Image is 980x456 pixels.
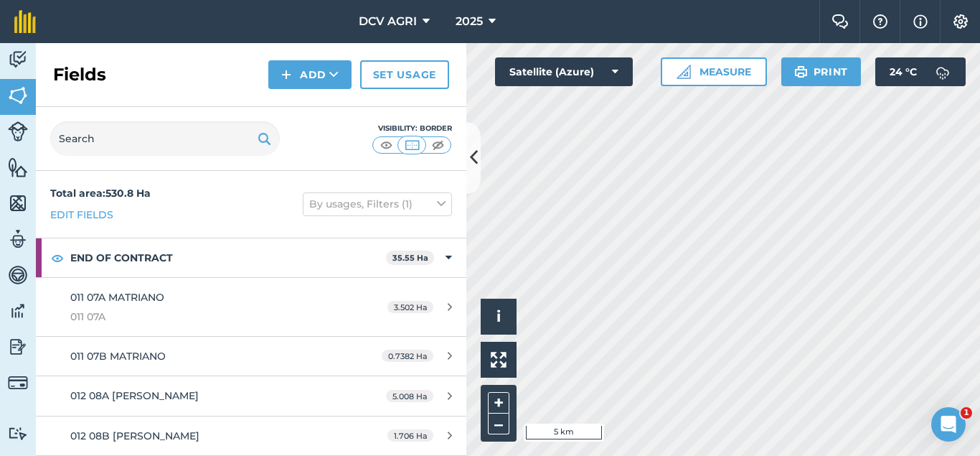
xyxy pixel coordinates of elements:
span: 011 07B MATRIANO [70,350,166,363]
span: i [496,307,501,325]
img: Ruler icon [677,65,691,79]
span: 012 08B [PERSON_NAME] [70,429,199,442]
img: svg+xml;base64,PD94bWwgdmVyc2lvbj0iMS4wIiBlbmNvZGluZz0idXRmLTgiPz4KPCEtLSBHZW5lcmF0b3I6IEFkb2JlIE... [8,121,28,141]
img: Two speech bubbles overlapping with the left bubble in the forefront [831,14,849,29]
img: svg+xml;base64,PD94bWwgdmVyc2lvbj0iMS4wIiBlbmNvZGluZz0idXRmLTgiPz4KPCEtLSBHZW5lcmF0b3I6IEFkb2JlIE... [8,228,28,250]
img: Four arrows, one pointing top left, one top right, one bottom right and the last bottom left [491,352,507,368]
span: 011 07A MATRIANO [70,291,164,304]
img: svg+xml;base64,PD94bWwgdmVyc2lvbj0iMS4wIiBlbmNvZGluZz0idXRmLTgiPz4KPCEtLSBHZW5lcmF0b3I6IEFkb2JlIE... [8,336,28,358]
span: 24 ° C [890,57,917,86]
strong: END OF CONTRACT [70,238,386,277]
div: Visibility: Border [372,123,452,134]
img: A cog icon [952,14,969,29]
img: svg+xml;base64,PD94bWwgdmVyc2lvbj0iMS4wIiBlbmNvZGluZz0idXRmLTgiPz4KPCEtLSBHZW5lcmF0b3I6IEFkb2JlIE... [8,300,28,322]
iframe: Intercom live chat [931,407,966,442]
span: 011 07A [70,309,340,325]
img: svg+xml;base64,PHN2ZyB4bWxucz0iaHR0cDovL3d3dy53My5vcmcvMjAwMC9zdmciIHdpZHRoPSI1NiIgaGVpZ2h0PSI2MC... [8,85,28,106]
img: fieldmargin Logo [14,10,36,33]
a: Edit fields [50,207,113,223]
span: 1 [961,407,972,419]
a: 011 07B MATRIANO0.7382 Ha [36,337,466,376]
img: svg+xml;base64,PHN2ZyB4bWxucz0iaHR0cDovL3d3dy53My5vcmcvMjAwMC9zdmciIHdpZHRoPSIxNyIgaGVpZ2h0PSIxNy... [913,13,928,30]
a: 011 07A MATRIANO011 07A3.502 Ha [36,278,466,336]
img: svg+xml;base64,PD94bWwgdmVyc2lvbj0iMS4wIiBlbmNvZGluZz0idXRmLTgiPz4KPCEtLSBHZW5lcmF0b3I6IEFkb2JlIE... [8,373,28,393]
button: Print [781,57,862,86]
strong: 35.55 Ha [392,253,428,263]
a: 012 08A [PERSON_NAME]5.008 Ha [36,376,466,415]
img: A question mark icon [872,14,889,29]
button: – [488,414,509,434]
img: svg+xml;base64,PHN2ZyB4bWxucz0iaHR0cDovL3d3dy53My5vcmcvMjAwMC9zdmciIHdpZHRoPSI1MCIgaGVpZ2h0PSI0MC... [377,138,395,152]
img: svg+xml;base64,PHN2ZyB4bWxucz0iaHR0cDovL3d3dy53My5vcmcvMjAwMC9zdmciIHdpZHRoPSI1NiIgaGVpZ2h0PSI2MC... [8,192,28,214]
a: Set usage [360,60,449,89]
img: svg+xml;base64,PHN2ZyB4bWxucz0iaHR0cDovL3d3dy53My5vcmcvMjAwMC9zdmciIHdpZHRoPSIxOSIgaGVpZ2h0PSIyNC... [794,63,808,80]
span: 012 08A [PERSON_NAME] [70,389,199,402]
input: Search [50,121,280,156]
button: Add [268,60,352,89]
span: 3.502 Ha [387,301,433,313]
img: svg+xml;base64,PHN2ZyB4bWxucz0iaHR0cDovL3d3dy53My5vcmcvMjAwMC9zdmciIHdpZHRoPSI1MCIgaGVpZ2h0PSI0MC... [429,138,447,152]
button: Measure [661,57,767,86]
img: svg+xml;base64,PHN2ZyB4bWxucz0iaHR0cDovL3d3dy53My5vcmcvMjAwMC9zdmciIHdpZHRoPSIxNCIgaGVpZ2h0PSIyNC... [281,66,291,83]
img: svg+xml;base64,PHN2ZyB4bWxucz0iaHR0cDovL3d3dy53My5vcmcvMjAwMC9zdmciIHdpZHRoPSI1NiIgaGVpZ2h0PSI2MC... [8,157,28,178]
span: 2025 [456,13,483,30]
button: 24 °C [875,57,966,86]
span: DCV AGRI [359,13,417,30]
span: 0.7382 Ha [382,350,433,362]
h2: Fields [53,63,106,86]
img: svg+xml;base64,PD94bWwgdmVyc2lvbj0iMS4wIiBlbmNvZGluZz0idXRmLTgiPz4KPCEtLSBHZW5lcmF0b3I6IEFkb2JlIE... [8,427,28,440]
img: svg+xml;base64,PHN2ZyB4bWxucz0iaHR0cDovL3d3dy53My5vcmcvMjAwMC9zdmciIHdpZHRoPSIxOCIgaGVpZ2h0PSIyNC... [51,249,64,266]
button: By usages, Filters (1) [303,192,452,215]
img: svg+xml;base64,PD94bWwgdmVyc2lvbj0iMS4wIiBlbmNvZGluZz0idXRmLTgiPz4KPCEtLSBHZW5lcmF0b3I6IEFkb2JlIE... [8,49,28,70]
img: svg+xml;base64,PHN2ZyB4bWxucz0iaHR0cDovL3d3dy53My5vcmcvMjAwMC9zdmciIHdpZHRoPSIxOSIgaGVpZ2h0PSIyNC... [258,130,271,147]
button: Satellite (Azure) [495,57,633,86]
a: 012 08B [PERSON_NAME]1.706 Ha [36,417,466,455]
button: + [488,392,509,414]
button: i [481,299,517,335]
div: END OF CONTRACT35.55 Ha [36,238,466,277]
span: 5.008 Ha [386,390,433,402]
span: 1.706 Ha [387,429,433,442]
strong: Total area : 530.8 Ha [50,187,151,200]
img: svg+xml;base64,PD94bWwgdmVyc2lvbj0iMS4wIiBlbmNvZGluZz0idXRmLTgiPz4KPCEtLSBHZW5lcmF0b3I6IEFkb2JlIE... [928,57,957,86]
img: svg+xml;base64,PHN2ZyB4bWxucz0iaHR0cDovL3d3dy53My5vcmcvMjAwMC9zdmciIHdpZHRoPSI1MCIgaGVpZ2h0PSI0MC... [403,138,421,152]
img: svg+xml;base64,PD94bWwgdmVyc2lvbj0iMS4wIiBlbmNvZGluZz0idXRmLTgiPz4KPCEtLSBHZW5lcmF0b3I6IEFkb2JlIE... [8,264,28,286]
